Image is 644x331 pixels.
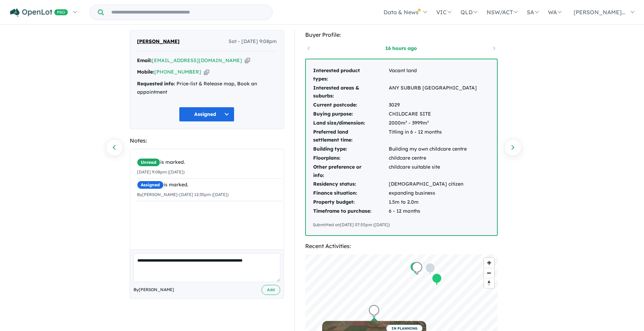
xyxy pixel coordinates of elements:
[261,285,280,295] button: Add
[313,198,388,207] td: Property budget:
[154,69,201,75] a: [PHONE_NUMBER]
[388,180,477,189] td: [DEMOGRAPHIC_DATA] citizen
[137,69,154,75] strong: Mobile:
[204,68,209,76] button: Copy
[137,57,152,63] strong: Email:
[137,181,282,189] div: is marked.
[410,261,420,274] div: Map marker
[388,119,477,128] td: 2000m² - 3999m²
[130,136,284,145] div: Notes:
[313,128,388,145] td: Preferred land settlement time:
[425,262,435,275] div: Map marker
[313,154,388,163] td: Floorplans:
[137,158,282,167] div: is marked.
[105,5,271,20] input: Try estate name, suburb, builder or developer
[484,278,494,288] span: Reset bearing to north
[388,128,477,145] td: Titling in 6 - 12 months
[313,145,388,154] td: Building type:
[388,66,477,84] td: Vacant land
[137,80,175,87] strong: Requested info:
[245,57,250,64] button: Copy
[137,37,180,46] span: [PERSON_NAME]
[313,189,388,198] td: Finance situation:
[137,181,164,189] span: Assigned
[313,66,388,84] td: Interested product types:
[484,268,494,278] span: Zoom out
[313,101,388,110] td: Current postcode:
[388,110,477,119] td: CHILDCARE SITE
[313,84,388,101] td: Interested areas & suburbs:
[388,84,477,101] td: ANY SUBURB [GEOGRAPHIC_DATA]
[137,80,277,96] div: Price-list & Release map, Book an appointment
[179,107,234,122] button: Assigned
[10,8,68,17] img: Openlot PRO Logo White
[388,207,477,216] td: 6 - 12 months
[412,262,422,274] div: Map marker
[229,37,277,46] span: Sat - [DATE] 9:08pm
[137,158,160,167] span: Unread
[484,278,494,288] button: Reset bearing to north
[388,163,477,180] td: childcare suitable site
[388,145,477,154] td: Building my own childcare centre
[313,221,490,228] div: Submitted on [DATE] 07:55pm ([DATE])
[431,273,442,286] div: Map marker
[152,57,242,63] a: [EMAIL_ADDRESS][DOMAIN_NAME]
[313,207,388,216] td: Timeframe to purchase:
[305,30,498,40] div: Buyer Profile:
[134,286,174,293] span: By [PERSON_NAME]
[313,119,388,128] td: Land size/dimension:
[388,154,477,163] td: childcare centre
[313,110,388,119] td: Buying purpose:
[137,169,184,175] small: [DATE] 9:08pm ([DATE])
[574,9,626,16] span: [PERSON_NAME]...
[388,198,477,207] td: 1.5m to 2.0m
[388,189,477,198] td: expanding business
[372,45,431,52] a: 16 hours ago
[484,258,494,268] button: Zoom in
[484,268,494,278] button: Zoom out
[137,192,229,197] small: By [PERSON_NAME] - [DATE] 12:35pm ([DATE])
[313,163,388,180] td: Other preference or info:
[369,305,379,317] div: Map marker
[305,241,498,251] div: Recent Activities:
[313,180,388,189] td: Residency status:
[388,101,477,110] td: 3029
